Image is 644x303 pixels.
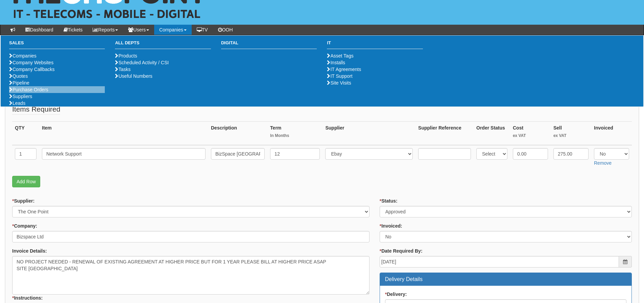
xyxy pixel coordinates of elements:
[270,133,320,139] small: In Months
[115,53,137,59] a: Products
[12,176,40,187] a: Add Row
[327,60,345,65] a: Installs
[12,121,39,145] th: QTY
[474,121,510,145] th: Order Status
[115,60,169,65] a: Scheduled Activity / CSI
[12,295,43,301] label: Instructions:
[380,197,398,204] label: Status:
[380,223,402,229] label: Invoiced:
[12,223,37,229] label: Company:
[9,100,25,106] a: Leads
[12,197,34,204] label: Supplier:
[39,121,208,145] th: Item
[267,121,323,145] th: Term
[9,80,29,86] a: Pipeline
[9,73,28,79] a: Quotes
[327,53,353,59] a: Asset Tags
[154,25,192,35] a: Companies
[385,276,626,282] h3: Delivery Details
[327,41,423,49] h3: IT
[221,41,317,49] h3: Digital
[192,25,213,35] a: TV
[213,25,238,35] a: OOH
[513,133,548,139] small: ex VAT
[594,160,612,166] a: Remove
[551,121,591,145] th: Sell
[9,53,37,59] a: Companies
[553,133,589,139] small: ex VAT
[327,80,351,86] a: Site Visits
[9,67,55,72] a: Company Callbacks
[380,248,423,254] label: Date Required By:
[510,121,551,145] th: Cost
[9,60,53,65] a: Company Websites
[327,73,352,79] a: IT Support
[9,94,32,99] a: Suppliers
[9,41,105,49] h3: Sales
[12,256,369,295] textarea: NO PROJECT NEEDED - RENEWAL OF EXISTING AGREEMENT AT HIGHER PRICE BUT FOR 1 YEAR PLEASE BILL AT H...
[115,73,152,79] a: Useful Numbers
[12,104,60,115] legend: Items Required
[327,67,361,72] a: IT Agreements
[385,291,407,298] label: Delivery:
[415,121,474,145] th: Supplier Reference
[9,87,48,92] a: Purchase Orders
[208,121,267,145] th: Description
[323,121,415,145] th: Supplier
[115,67,130,72] a: Tasks
[20,25,58,35] a: Dashboard
[123,25,154,35] a: Users
[115,41,211,49] h3: All Depts
[12,248,47,254] label: Invoice Details:
[88,25,123,35] a: Reports
[591,121,632,145] th: Invoiced
[58,25,88,35] a: Tickets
